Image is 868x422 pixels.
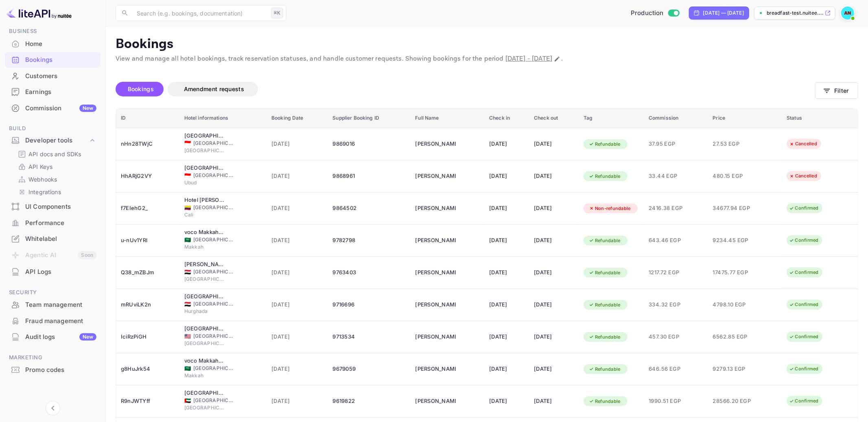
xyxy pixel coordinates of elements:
span: 37.95 EGP [649,140,703,149]
button: Filter [815,82,858,99]
p: API Keys [28,162,52,171]
div: Refundable [584,300,626,310]
div: 9864502 [332,202,405,215]
div: UI Components [5,199,101,215]
div: Customers [25,72,96,81]
div: Hotel Stein Colonial [184,196,225,204]
div: [DATE] [489,363,524,376]
th: Status [782,108,858,128]
span: [GEOGRAPHIC_DATA] [193,397,234,404]
div: Confirmed [784,203,824,213]
th: ID [116,108,179,128]
p: API docs and SDKs [28,150,81,158]
div: Refundable [584,171,626,181]
div: Performance [5,215,101,231]
span: 643.46 EGP [649,236,703,245]
div: [DATE] [534,138,574,151]
div: [DATE] — [DATE] [703,9,744,17]
span: [GEOGRAPHIC_DATA] [193,365,234,372]
div: Confirmed [784,396,824,406]
span: 457.30 EGP [649,332,703,341]
div: [DATE] [534,266,574,279]
th: Check in [484,108,529,128]
span: Saudi Arabia [184,237,191,243]
div: 9716696 [332,298,405,311]
div: Bookings [5,52,101,68]
span: 1990.51 EGP [649,397,703,406]
div: Abdelrahman Nasef [415,170,456,183]
span: Amendment requests [184,85,244,92]
div: Integrations [15,186,97,198]
span: [GEOGRAPHIC_DATA] [184,276,225,283]
p: Integrations [28,188,61,196]
a: Integrations [18,188,94,196]
div: IciRzPiGH [121,330,175,343]
p: Bookings [116,36,858,52]
div: API Logs [5,264,101,280]
div: [DATE] [534,170,574,183]
div: u-nUv1YRl [121,234,175,247]
span: Ubud [184,179,225,186]
a: Team management [5,297,101,312]
span: Makkah [184,372,225,379]
span: [GEOGRAPHIC_DATA] [184,147,225,154]
span: [DATE] [271,268,323,277]
div: [DATE] [489,330,524,343]
div: Earnings [25,87,96,97]
div: Confirmed [784,267,824,278]
div: Home [5,36,101,52]
span: 27.53 EGP [713,140,754,149]
div: Fraud management [5,313,101,329]
span: [DATE] [271,332,323,341]
p: View and manage all hotel bookings, track reservation statuses, and handle customer requests. Sho... [116,54,858,64]
div: Developer tools [5,133,101,148]
div: Audit logs [25,332,96,342]
div: Commission [25,104,96,113]
div: Cancelled [784,171,822,181]
img: LiteAPI logo [7,7,72,20]
div: [DATE] [534,395,574,408]
p: Webhooks [28,175,57,184]
div: Meadowlands View Hotel [184,325,225,333]
div: [DATE] [489,234,524,247]
div: Performance [25,219,96,228]
button: Collapse navigation [46,401,60,415]
div: Bookings [25,55,96,65]
div: API Keys [15,161,97,173]
div: Confirmed [784,300,824,310]
div: Non-refundable [584,203,636,214]
div: Developer tools [25,136,88,145]
span: Production [631,9,664,18]
span: 480.15 EGP [713,172,754,181]
span: [GEOGRAPHIC_DATA] [193,236,234,243]
div: Mostafa Nasser [415,266,456,279]
div: API docs and SDKs [15,148,97,160]
div: [DATE] [489,202,524,215]
a: API Keys [18,162,94,171]
th: Booking Date [267,108,328,128]
div: [DATE] [534,202,574,215]
a: Customers [5,68,101,83]
span: [GEOGRAPHIC_DATA] [184,404,225,411]
span: 2416.38 EGP [649,204,703,213]
span: Security [5,288,101,297]
p: breadfast-test.nuitee.... [767,9,823,17]
span: 17475.77 EGP [713,268,754,277]
span: [GEOGRAPHIC_DATA] [193,300,234,308]
span: [DATE] - [DATE] [505,55,552,63]
div: account-settings tabs [116,82,815,96]
div: 9763403 [332,266,405,279]
span: Makkah [184,243,225,251]
div: New [79,333,96,341]
a: Whitelabel [5,231,101,246]
div: 9869016 [332,138,405,151]
span: [GEOGRAPHIC_DATA] [184,340,225,347]
div: 9713534 [332,330,405,343]
span: Build [5,124,101,133]
th: Tag [579,108,644,128]
div: 9868961 [332,170,405,183]
div: Refundable [584,332,626,342]
div: R9nJWTYff [121,395,175,408]
div: 9782798 [332,234,405,247]
span: United Arab Emirates [184,398,191,403]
